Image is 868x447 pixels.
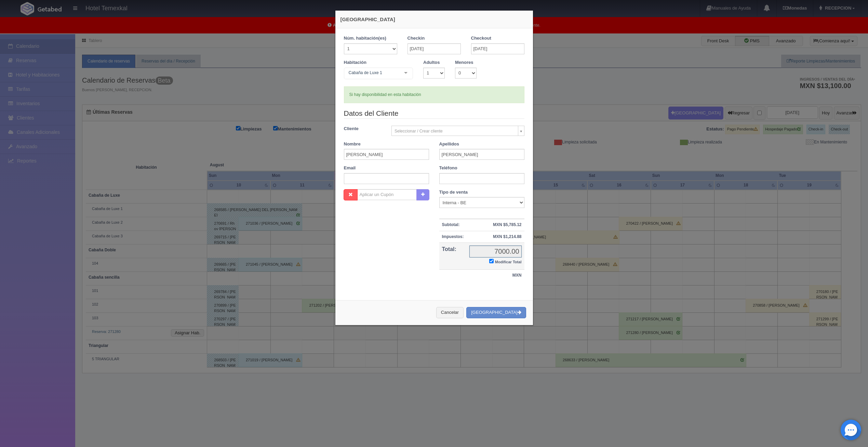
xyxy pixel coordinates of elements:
[357,189,417,200] input: Aplicar un Cupón
[340,16,528,23] h4: [GEOGRAPHIC_DATA]
[466,307,526,318] button: [GEOGRAPHIC_DATA]
[512,273,522,278] strong: MXN
[439,189,468,196] label: Tipo de venta
[344,35,386,42] label: Núm. habitación(es)
[493,234,521,239] strong: MXN $1,214.88
[395,126,515,136] span: Seleccionar / Crear cliente
[344,141,361,148] label: Nombre
[339,126,387,132] label: Cliente
[495,260,522,264] small: Modificar Total
[408,43,461,54] input: DD-MM-AAAA
[455,59,473,66] label: Menores
[439,141,459,148] label: Apellidos
[436,307,464,318] button: Cancelar
[471,43,524,54] input: DD-MM-AAAA
[439,231,467,242] th: Impuestos:
[423,59,440,66] label: Adultos
[493,222,521,227] strong: MXN $5,785.12
[439,165,457,171] label: Teléfono
[489,259,494,263] input: Modificar Total
[391,126,524,136] a: Seleccionar / Crear cliente
[344,86,524,103] div: Si hay disponibilidad en esta habitación
[408,35,425,42] label: Checkin
[344,59,366,66] label: Habitación
[471,35,491,42] label: Checkout
[344,165,356,171] label: Email
[439,219,467,231] th: Subtotal:
[347,69,399,76] span: Cabaña de Luxe 1
[439,242,467,270] th: Total:
[344,108,524,119] legend: Datos del Cliente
